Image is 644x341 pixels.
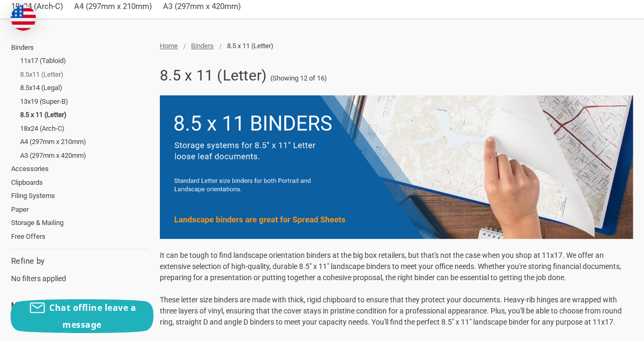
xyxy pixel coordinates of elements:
[11,162,148,176] a: Accessories
[191,42,214,50] a: Binders
[20,108,148,122] a: 8.5 x 11 (Letter)
[160,95,633,239] img: 3.png
[11,41,148,55] a: Binders
[11,176,148,190] a: Clipboards
[227,42,274,50] span: 8.5 x 11 (Letter)
[160,250,633,328] p: It can be tough to find landscape orientation binders at the big box retailers, but that's not th...
[11,189,148,203] a: Filing Systems
[20,122,148,136] a: 18x24 (Arch-C)
[20,135,148,149] a: A4 (297mm x 210mm)
[11,5,36,31] img: duty and tax information for United States
[20,81,148,95] a: 8.5x14 (Legal)
[11,255,148,284] div: No filters applied
[20,68,148,82] a: 8.5x11 (Letter)
[20,54,148,68] a: 11x17 (Tabloid)
[160,42,178,50] a: Home
[160,62,267,89] h1: 8.5 x 11 (Letter)
[49,302,136,330] span: Chat offline leave a message
[11,216,148,230] a: Storage & Mailing
[11,255,148,267] h5: Refine by
[20,149,148,163] a: A3 (297mm x 420mm)
[11,203,148,217] a: Paper
[11,299,153,333] button: Chat offline leave a message
[11,230,148,244] a: Free Offers
[20,95,148,109] a: 13x19 (Super-B)
[270,73,327,84] span: (Showing 12 of 16)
